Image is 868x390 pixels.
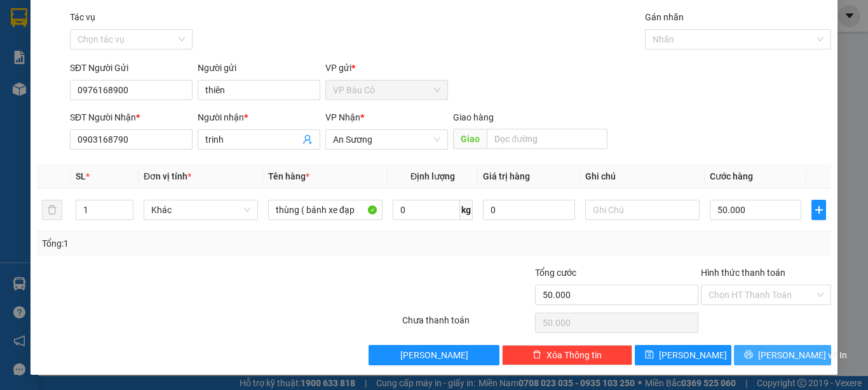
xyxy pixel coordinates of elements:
div: SĐT Người Gửi [70,61,193,75]
span: [PERSON_NAME] [659,348,727,362]
span: [PERSON_NAME] [400,348,468,362]
span: save [645,350,654,360]
span: Nhận: [123,12,153,25]
span: VP Bàu Cỏ [333,81,440,100]
span: An Sương [333,130,440,149]
span: Định lượng [410,171,455,181]
span: Cước hàng [710,171,753,181]
input: Dọc đường [487,129,607,149]
div: Người gửi [198,61,320,75]
div: Chưa thanh toán [401,313,534,335]
div: Người nhận [198,110,320,124]
label: Tác vụ [70,12,95,22]
span: Đơn vị tính [144,171,191,181]
span: Xóa Thông tin [546,348,602,362]
div: 0764991601 [123,56,226,74]
div: VP Bàu Cỏ [11,11,114,26]
div: 70.000 [10,82,116,97]
span: Gửi: [11,12,31,25]
button: [PERSON_NAME] [369,345,499,365]
button: delete [42,200,62,220]
div: tâm [123,41,226,56]
div: Tổng: 1 [42,237,336,250]
button: printer[PERSON_NAME] và In [734,345,831,365]
div: 0358224679 [11,41,114,59]
div: VP gửi [325,61,448,75]
button: plus [811,200,826,220]
span: Giao hàng [453,112,494,122]
span: Giao [453,129,487,149]
span: SL [76,171,86,181]
span: [PERSON_NAME] và In [758,348,847,362]
span: kg [460,200,473,220]
span: user-add [302,134,313,145]
button: deleteXóa Thông tin [502,345,632,365]
span: plus [812,205,825,215]
span: Giá trị hàng [483,171,530,181]
span: delete [532,350,541,360]
input: 0 [483,200,574,220]
span: Khác [151,200,250,219]
div: Lý Thường Kiệt [123,11,226,41]
div: SĐT Người Nhận [70,110,193,124]
label: Gán nhãn [645,12,684,22]
input: VD: Bàn, Ghế [268,200,383,220]
span: Tổng cước [535,268,576,278]
span: CR : [10,83,29,96]
span: Tên hàng [268,171,309,181]
th: Ghi chú [580,164,705,189]
span: VP Nhận [325,112,360,122]
label: Hình thức thanh toán [701,268,785,278]
div: thành [11,26,114,41]
input: Ghi Chú [585,200,700,220]
span: printer [744,350,753,360]
button: save[PERSON_NAME] [635,345,732,365]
